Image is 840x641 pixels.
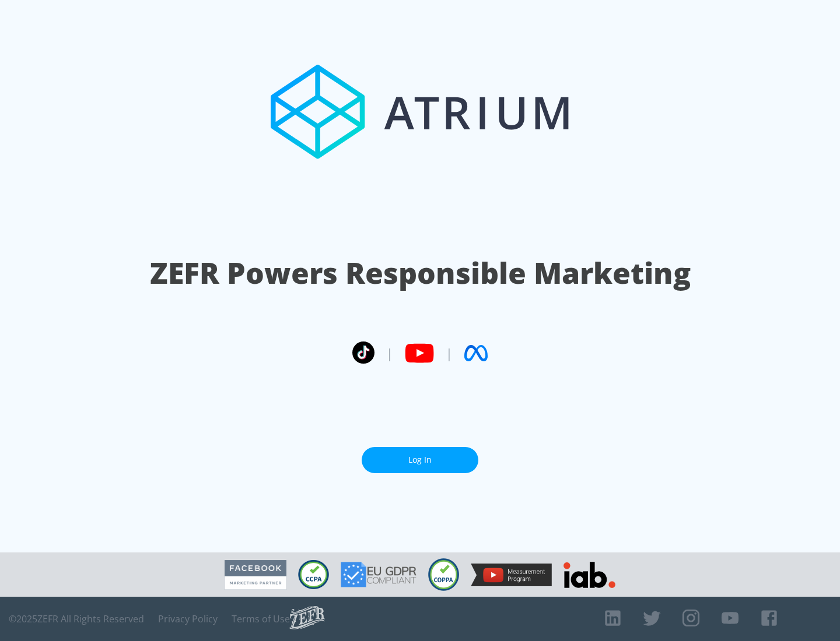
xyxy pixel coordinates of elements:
img: CCPA Compliant [298,560,329,589]
a: Privacy Policy [158,613,218,625]
img: IAB [563,562,615,588]
a: Log In [362,447,478,473]
span: | [446,344,453,362]
img: Facebook Marketing Partner [225,560,286,590]
img: GDPR Compliant [341,562,416,587]
span: © 2025 ZEFR All Rights Reserved [9,613,144,625]
span: | [386,344,393,362]
a: Terms of Use [232,613,290,625]
h1: ZEFR Powers Responsible Marketing [150,253,691,293]
img: COPPA Compliant [428,558,459,591]
img: YouTube Measurement Program [471,563,552,586]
